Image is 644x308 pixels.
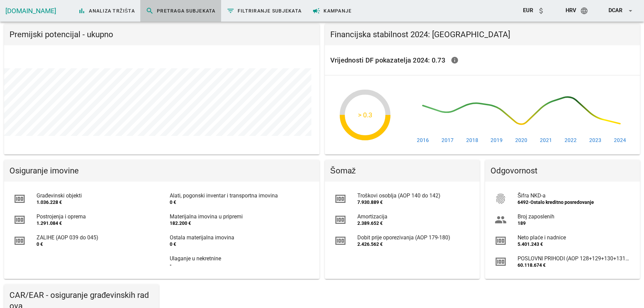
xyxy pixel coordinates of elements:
span: Analiza tržišta [78,7,135,15]
div: Dobit prije oporezivanja (AOP 179-180) [357,234,470,241]
span: Kampanje [312,7,352,15]
span: hrv [566,7,576,14]
i: language [580,7,588,15]
div: Vrijednosti DF pokazatelja 2024: 0.73 [325,45,640,75]
text: 2023 [589,137,601,143]
div: Postrojenja i oprema [37,213,153,220]
div: 0 € [170,241,310,247]
text: 2022 [565,137,577,143]
div: Odgovornost [485,160,640,182]
div: Broj zaposlenih [518,213,630,220]
i: campaign [312,7,320,15]
span: Filtriranje subjekata [226,7,302,15]
div: Alati, pogonski inventar i transportna imovina [170,192,310,199]
div: - [170,262,310,268]
i: arrow_drop_down [626,7,635,15]
text: 2021 [540,137,552,143]
div: Građevinski objekti [37,192,153,199]
div: POSLOVNI PRIHODI (AOP 128+129+130+131+132) [518,255,630,262]
i: fingerprint [495,193,507,205]
div: Ostala materijalna imovina [170,234,310,241]
div: 1.291.084 € [37,220,153,226]
text: 2024 [614,137,626,143]
div: 182.200 € [170,220,310,226]
i: group [495,214,507,226]
div: Osiguranje imovine [4,160,319,182]
text: 2020 [515,137,527,143]
div: Ulaganje u nekretnine [170,255,310,262]
div: Financijska stabilnost 2024: [GEOGRAPHIC_DATA] [325,24,640,45]
i: info [451,56,459,64]
div: 60.118.674 € [518,262,630,268]
div: Neto plaće i nadnice [518,234,630,241]
div: 2.389.652 € [357,220,470,226]
div: Šomaž [325,160,480,182]
i: attach_money [537,7,545,15]
div: 5.401.243 € [518,241,630,247]
i: money [14,214,26,226]
div: 2.426.562 € [357,241,470,247]
text: 2019 [491,137,503,143]
div: Premijski potencijal - ukupno [4,24,319,45]
i: money [334,193,347,205]
div: Materijalna imovina u pripremi [170,213,310,220]
i: money [14,235,26,247]
text: 2016 [416,137,429,143]
i: money [14,193,26,205]
div: 0 € [170,199,310,205]
div: ZALIHE (AOP 039 do 045) [37,234,153,241]
i: search [146,7,154,15]
div: 6492-Ostalo kreditno posredovanje [518,199,630,205]
div: Amortizacija [357,213,470,220]
div: 7.930.889 € [357,199,470,205]
span: dcar [609,7,622,14]
i: money [334,235,347,247]
text: 2017 [441,137,453,143]
i: bar_chart [78,7,86,15]
span: Pretraga subjekata [146,7,216,15]
div: 1.036.228 € [37,199,153,205]
i: money [334,214,347,226]
div: Šifra NKD-a [518,192,630,199]
i: money [495,256,507,268]
div: 189 [518,220,630,226]
a: [DOMAIN_NAME] [5,7,56,15]
div: Troškovi osoblja (AOP 140 do 142) [357,192,470,199]
i: money [495,235,507,247]
text: 2018 [466,137,478,143]
span: EUR [523,7,533,14]
i: filter_list [226,7,235,15]
div: 0 € [37,241,153,247]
